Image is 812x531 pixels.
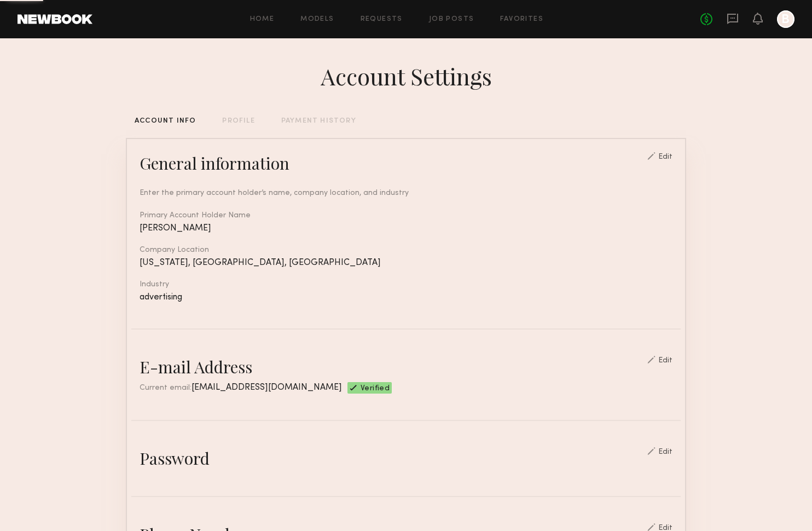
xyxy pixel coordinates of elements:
div: Edit [658,153,672,161]
a: Home [250,16,275,23]
div: advertising [140,293,672,302]
a: Requests [361,16,403,23]
div: Enter the primary account holder’s name, company location, and industry [140,187,672,199]
div: Current email: [140,382,342,394]
div: [PERSON_NAME] [140,224,672,233]
div: PROFILE [222,118,254,125]
a: Models [300,16,334,23]
div: Account Settings [321,61,492,91]
div: Industry [140,281,672,288]
div: Primary Account Holder Name [140,212,672,220]
a: B [777,10,794,28]
a: Favorites [500,16,543,23]
div: Password [140,447,210,469]
span: Verified [361,385,390,394]
div: E-mail Address [140,356,252,378]
div: General information [140,152,289,174]
div: Company Location [140,246,672,254]
div: ACCOUNT INFO [135,118,196,125]
a: Job Posts [429,16,474,23]
div: Edit [658,357,672,365]
span: [EMAIL_ADDRESS][DOMAIN_NAME] [192,383,342,392]
div: PAYMENT HISTORY [281,118,356,125]
div: [US_STATE], [GEOGRAPHIC_DATA], [GEOGRAPHIC_DATA] [140,258,672,268]
div: Edit [658,448,672,456]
